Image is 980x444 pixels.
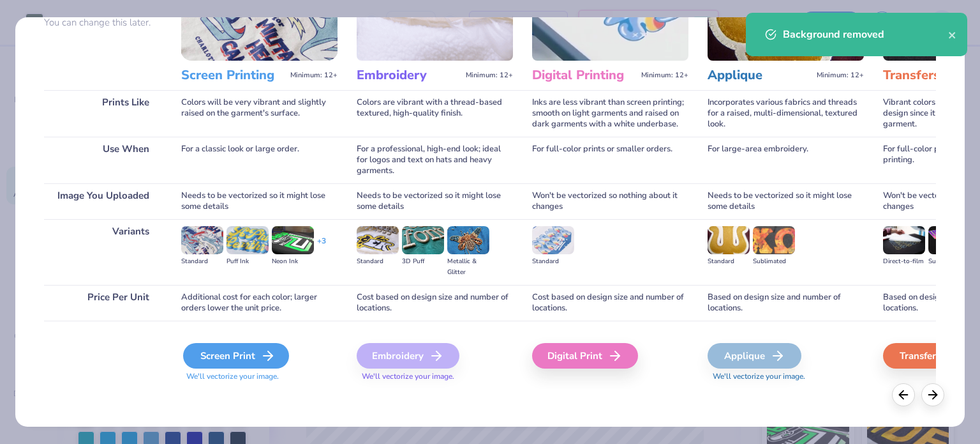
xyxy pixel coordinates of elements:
[532,90,688,137] div: Inks are less vibrant than screen printing; smooth on light garments and raised on dark garments ...
[708,90,864,137] div: Incorporates various fabrics and threads for a raised, multi-dimensional, textured look.
[708,285,864,321] div: Based on design size and number of locations.
[44,219,162,285] div: Variants
[357,226,399,254] img: Standard
[357,256,399,267] div: Standard
[466,71,513,80] span: Minimum: 12+
[948,27,957,42] button: close
[928,256,970,267] div: Supacolor
[290,71,338,80] span: Minimum: 12+
[532,343,638,369] div: Digital Print
[44,285,162,321] div: Price Per Unit
[317,236,326,257] div: + 3
[708,371,864,382] span: We'll vectorize your image.
[357,137,513,183] div: For a professional, high-end look; ideal for logos and text on hats and heavy garments.
[357,371,513,382] span: We'll vectorize your image.
[532,183,688,219] div: Won't be vectorized so nothing about it changes
[226,256,269,267] div: Puff Ink
[532,226,574,254] img: Standard
[532,285,688,321] div: Cost based on design size and number of locations.
[753,226,795,254] img: Sublimated
[817,71,864,80] span: Minimum: 12+
[532,137,688,183] div: For full-color prints or smaller orders.
[357,67,461,84] h3: Embroidery
[708,137,864,183] div: For large-area embroidery.
[357,90,513,137] div: Colors are vibrant with a thread-based textured, high-quality finish.
[708,183,864,219] div: Needs to be vectorized so it might lose some details
[272,256,314,267] div: Neon Ink
[181,67,285,84] h3: Screen Printing
[357,183,513,219] div: Needs to be vectorized so it might lose some details
[783,27,948,42] div: Background removed
[708,343,801,369] div: Applique
[708,67,812,84] h3: Applique
[532,67,636,84] h3: Digital Printing
[181,226,223,254] img: Standard
[226,226,269,254] img: Puff Ink
[402,256,444,267] div: 3D Puff
[708,256,750,267] div: Standard
[753,256,795,267] div: Sublimated
[44,137,162,183] div: Use When
[883,256,925,267] div: Direct-to-film
[447,226,489,254] img: Metallic & Glitter
[44,90,162,137] div: Prints Like
[883,343,977,369] div: Transfers
[44,183,162,219] div: Image You Uploaded
[357,285,513,321] div: Cost based on design size and number of locations.
[181,183,338,219] div: Needs to be vectorized so it might lose some details
[447,256,489,278] div: Metallic & Glitter
[357,343,459,369] div: Embroidery
[928,226,970,254] img: Supacolor
[181,371,338,382] span: We'll vectorize your image.
[641,71,688,80] span: Minimum: 12+
[532,256,574,267] div: Standard
[181,137,338,183] div: For a classic look or large order.
[181,90,338,137] div: Colors will be very vibrant and slightly raised on the garment's surface.
[181,256,223,267] div: Standard
[708,226,750,254] img: Standard
[183,343,289,369] div: Screen Print
[181,285,338,321] div: Additional cost for each color; larger orders lower the unit price.
[272,226,314,254] img: Neon Ink
[44,17,162,28] p: You can change this later.
[402,226,444,254] img: 3D Puff
[883,226,925,254] img: Direct-to-film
